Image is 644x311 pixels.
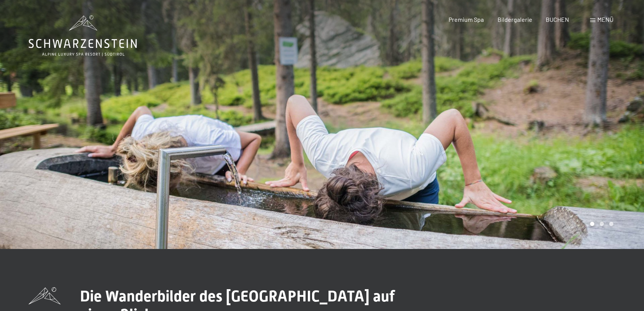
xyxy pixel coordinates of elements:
[600,222,604,226] div: Carousel Page 2
[597,16,613,23] span: Menü
[546,16,569,23] a: BUCHEN
[609,222,613,226] div: Carousel Page 3
[587,222,613,226] div: Carousel Pagination
[498,16,532,23] a: Bildergalerie
[590,222,594,226] div: Carousel Page 1 (Current Slide)
[449,16,484,23] a: Premium Spa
